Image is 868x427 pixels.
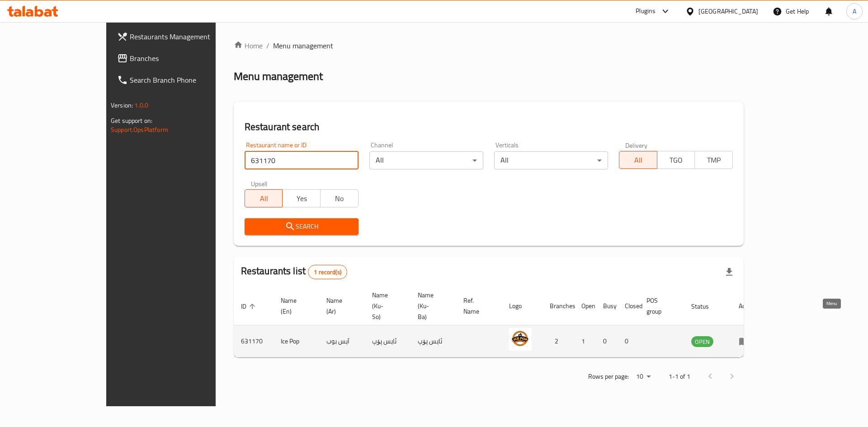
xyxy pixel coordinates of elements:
label: Delivery [625,142,648,148]
label: Upsell [251,180,268,187]
button: No [320,189,359,207]
th: Open [574,287,596,325]
div: Rows per page: [632,370,654,384]
a: Support.OpsPlatform [111,124,168,136]
span: Restaurants Management [130,31,244,42]
p: 1-1 of 1 [669,371,690,382]
li: / [266,40,269,51]
span: Name (Ku-Ba) [418,290,445,322]
span: OPEN [691,337,713,347]
td: 0 [596,325,618,357]
h2: Restaurant search [245,120,733,134]
p: Rows per page: [588,371,629,382]
a: Search Branch Phone [110,69,251,91]
img: Ice Pop [509,328,532,351]
span: Name (Ar) [326,295,354,317]
table: enhanced table [234,287,763,357]
button: All [619,151,657,169]
span: All [249,192,279,205]
span: All [623,154,654,167]
button: All [245,189,283,207]
div: All [494,151,608,169]
td: Ice Pop [274,325,319,357]
span: Search [252,221,351,232]
td: آيس بوب [319,325,365,357]
th: Busy [596,287,618,325]
span: 1 record(s) [308,268,347,277]
button: Search [245,218,359,235]
th: Closed [618,287,639,325]
div: Export file [718,261,740,283]
span: Ref. Name [463,295,491,317]
td: 2 [542,325,574,357]
span: Search Branch Phone [130,75,244,85]
span: Menu management [273,40,333,51]
span: A [853,6,856,16]
span: POS group [646,295,673,317]
td: ئایس پۆپ [410,325,456,357]
span: Name (Ku-So) [372,290,400,322]
h2: Menu management [234,69,323,84]
input: Search for restaurant name or ID.. [245,151,359,169]
th: Logo [502,287,542,325]
button: TGO [657,151,695,169]
div: All [369,151,483,169]
div: Total records count [308,265,347,279]
span: ID [241,301,258,312]
div: Plugins [636,6,656,17]
span: Name (En) [281,295,308,317]
td: 0 [618,325,639,357]
a: Branches [110,47,251,69]
td: 1 [574,325,596,357]
div: [GEOGRAPHIC_DATA] [698,6,758,16]
td: 631170 [234,325,274,357]
span: Version: [111,99,133,111]
span: TGO [661,154,692,167]
span: Status [691,301,721,312]
span: Get support on: [111,115,152,127]
span: 1.0.0 [134,99,148,111]
span: No [324,192,355,205]
th: Branches [542,287,574,325]
span: TMP [698,154,729,167]
nav: breadcrumb [234,40,744,51]
th: Action [731,287,763,325]
span: Yes [286,192,317,205]
td: ئایس پۆپ [365,325,410,357]
h2: Restaurants list [241,264,347,279]
span: Branches [130,53,244,64]
a: Restaurants Management [110,26,251,47]
button: TMP [694,151,733,169]
button: Yes [282,189,321,207]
